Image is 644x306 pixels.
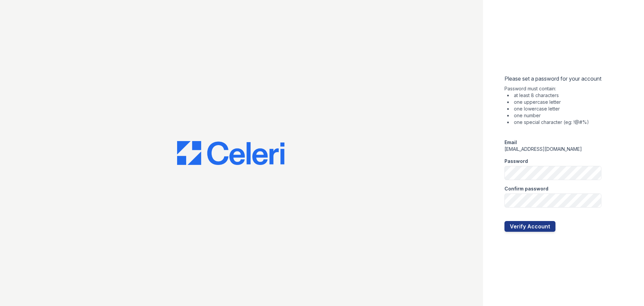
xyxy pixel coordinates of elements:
img: CE_Logo_Blue-a8612792a0a2168367f1c8372b55b34899dd931a85d93a1a3d3e32e68fde9ad4.png [177,141,284,165]
li: one uppercase letter [507,99,601,105]
button: Verify Account [504,221,555,232]
li: one number [507,112,601,119]
li: one lowercase letter [507,105,601,112]
label: Password [504,158,528,165]
label: Confirm password [504,185,548,192]
div: Email [504,139,601,146]
form: Please set a password for your account [504,75,601,232]
div: Password must contain: [504,85,601,126]
div: [EMAIL_ADDRESS][DOMAIN_NAME] [504,146,601,152]
li: one special character (eg: !@#%) [507,119,601,126]
li: at least 8 characters [507,92,601,99]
